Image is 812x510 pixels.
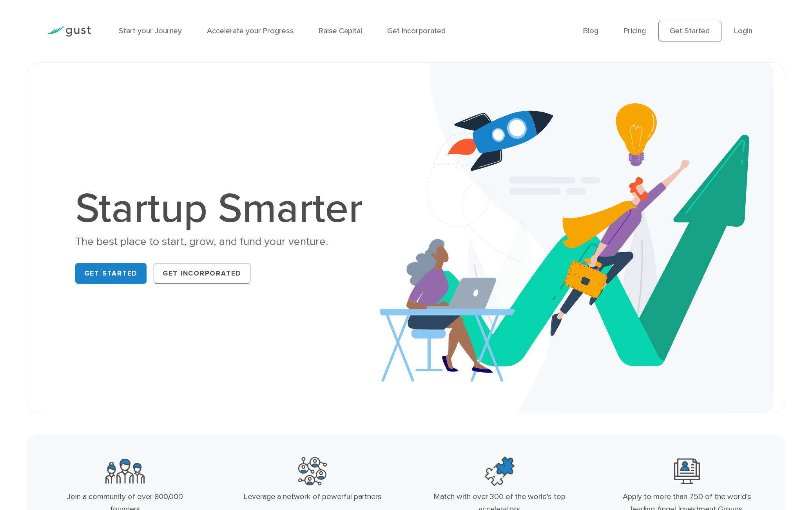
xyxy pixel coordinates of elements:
img: Leading Angel Investment [674,456,700,487]
a: Pricing [623,26,646,35]
div: The best place to start, grow, and fund your venture. [75,234,373,249]
div: Leverage a network of powerful partners [243,490,382,503]
h1: Startup Smarter [75,188,373,230]
img: Top Accelerators [485,456,515,487]
a: Get Started [75,263,147,284]
a: Blog [583,26,598,35]
a: Accelerate your Progress [207,26,294,35]
a: Login [734,26,752,35]
img: Gust Logo [47,26,91,37]
a: Raise Capital [319,26,362,35]
a: Start your Journey [119,26,182,35]
img: Startup Smarter Hero [380,63,774,413]
a: Get Incorporated [387,26,446,35]
img: Community Founders [105,456,145,487]
a: Get Incorporated [154,263,250,284]
a: Get Started [658,21,721,41]
img: Powerful Partners [298,456,327,487]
